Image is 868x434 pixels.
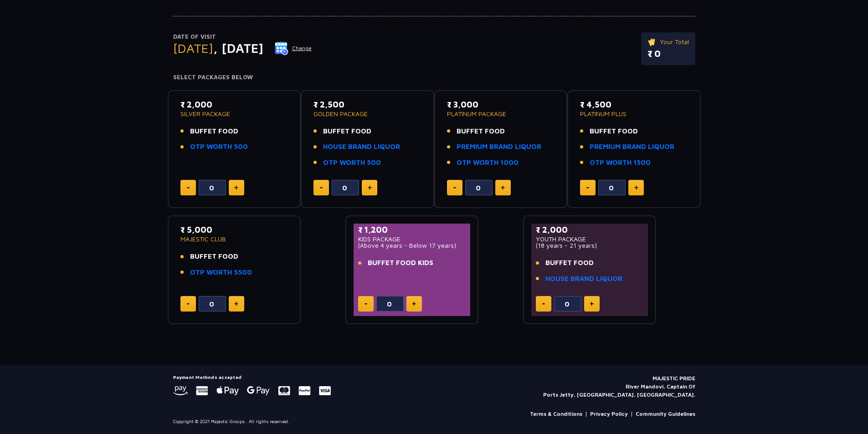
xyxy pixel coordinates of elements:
p: MAJESTIC CLUB [180,236,288,242]
span: BUFFET FOOD [190,126,238,137]
a: PREMIUM BRAND LIQUOR [590,142,674,152]
span: BUFFET FOOD [545,258,594,268]
a: Privacy Policy [590,410,628,418]
a: HOUSE BRAND LIQUOR [545,274,622,284]
p: ₹ 1,200 [358,224,466,236]
p: ₹ 2,000 [536,224,644,236]
span: [DATE] [173,41,213,56]
p: GOLDEN PACKAGE [313,111,421,117]
span: BUFFET FOOD [323,126,371,137]
a: OTP WORTH 5500 [190,267,252,278]
img: minus [586,187,589,189]
button: Change [274,41,312,56]
img: minus [187,187,190,189]
p: ₹ 2,500 [313,98,421,111]
img: plus [501,185,505,190]
p: ₹ 4,500 [580,98,688,111]
img: minus [365,303,367,305]
img: minus [542,303,545,305]
p: Copyright © 2021 Majestic Groups . All rights reserved. [173,418,289,425]
a: Community Guidelines [636,410,695,418]
p: KIDS PACKAGE [358,236,466,242]
a: PREMIUM BRAND LIQUOR [457,142,541,152]
span: BUFFET FOOD [190,251,238,262]
p: ₹ 5,000 [180,224,288,236]
p: PLATINUM PLUS [580,111,688,117]
p: YOUTH PACKAGE [536,236,644,242]
a: OTP WORTH 1000 [457,158,519,168]
p: (Above 4 years - Below 17 years) [358,242,466,249]
img: plus [234,301,238,306]
p: PLATINUM PACKAGE [447,111,555,117]
p: ₹ 0 [647,47,689,61]
p: ₹ 3,000 [447,98,555,111]
p: ₹ 2,000 [180,98,288,111]
a: HOUSE BRAND LIQUOR [323,142,400,152]
img: ticket [647,37,657,47]
a: Terms & Conditions [530,410,582,418]
span: BUFFET FOOD [457,126,505,137]
img: plus [368,185,372,190]
img: minus [320,187,323,189]
span: BUFFET FOOD [590,126,638,137]
p: Your Total [647,37,689,47]
img: plus [590,301,594,306]
h4: Select Packages Below [173,74,695,81]
p: MAJESTIC PRIDE River Mandovi, Captain Of Ports Jetty, [GEOGRAPHIC_DATA], [GEOGRAPHIC_DATA]. [543,374,695,399]
img: plus [634,185,638,190]
span: BUFFET FOOD KIDS [368,258,433,268]
img: plus [412,301,416,306]
a: OTP WORTH 500 [190,142,248,152]
p: (18 years - 21 years) [536,242,644,249]
a: OTP WORTH 1500 [590,158,651,168]
p: Date of Visit [173,32,312,41]
p: SILVER PACKAGE [180,111,288,117]
span: , [DATE] [213,41,263,56]
img: minus [187,303,190,305]
h5: Payment Methods accepted [173,374,331,380]
img: plus [234,185,238,190]
img: minus [453,187,456,189]
a: OTP WORTH 500 [323,158,381,168]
